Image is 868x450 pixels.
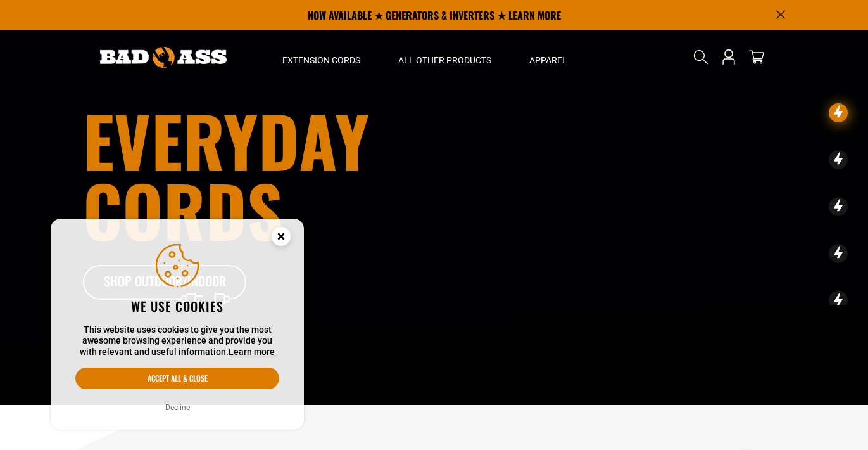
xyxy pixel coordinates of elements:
[691,47,711,67] summary: Search
[161,401,194,414] button: Decline
[83,105,505,245] h1: Everyday cords
[51,219,304,430] aside: Cookie Consent
[100,47,227,68] img: Bad Ass Extension Cords
[75,298,279,314] h2: We use cookies
[75,325,279,358] p: This website uses cookies to give you the most awesome browsing experience and provide you with r...
[263,30,379,84] summary: Extension Cords
[229,347,275,357] a: Learn more
[75,368,279,389] button: Accept all & close
[529,55,567,66] span: Apparel
[510,30,586,84] summary: Apparel
[398,55,491,66] span: All Other Products
[282,55,360,66] span: Extension Cords
[379,30,510,84] summary: All Other Products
